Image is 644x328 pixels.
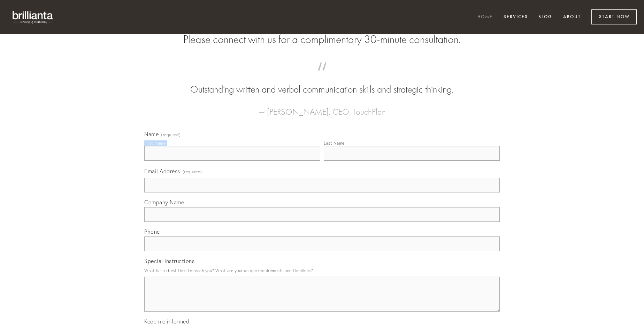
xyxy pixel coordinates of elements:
[473,12,497,23] a: Home
[144,168,180,175] span: Email Address
[499,12,532,23] a: Services
[161,133,181,137] span: (required)
[155,69,489,96] blockquote: Outstanding written and verbal communication skills and strategic thinking.
[155,69,489,83] span: “
[7,7,59,27] img: brillianta - research, strategy, marketing
[144,33,500,46] h2: Please connect with us for a complimentary 30-minute consultation.
[144,228,160,235] span: Phone
[183,167,202,176] span: (required)
[144,318,189,325] span: Keep me informed
[534,12,557,23] a: Blog
[144,199,184,206] span: Company Name
[144,140,166,146] div: First Name
[155,96,489,119] figcaption: — [PERSON_NAME], CEO, TouchPlan
[144,131,159,138] span: Name
[144,266,500,275] p: What is the best time to reach you? What are your unique requirements and timelines?
[144,257,194,264] span: Special Instructions
[324,140,345,146] div: Last Name
[559,12,585,23] a: About
[591,9,637,24] a: Start Now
